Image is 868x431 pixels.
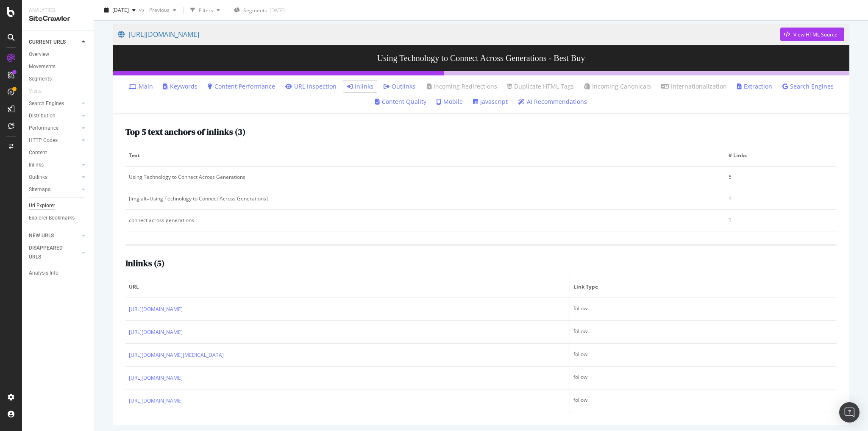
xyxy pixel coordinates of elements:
[129,195,721,203] div: [img.alt=Using Technology to Connect Across Generations]
[29,38,79,47] a: CURRENT URLS
[729,152,831,159] span: # Links
[29,7,87,14] div: Analytics
[729,217,833,224] div: 1
[570,298,837,321] td: follow
[163,82,198,91] a: Keywords
[129,397,183,405] a: [URL][DOMAIN_NAME]
[29,161,79,170] a: Inlinks
[29,269,58,278] div: Analysis Info
[231,3,288,17] button: Segments[DATE]
[243,7,267,14] span: Segments
[29,99,64,108] div: Search Engines
[29,244,72,261] div: DISAPPEARED URLS
[29,111,56,120] div: Distribution
[146,3,180,17] button: Previous
[729,173,833,181] div: 5
[29,185,79,194] a: Sitemaps
[129,173,721,181] div: Using Technology to Connect Across Generations
[29,50,49,59] div: Overview
[29,124,79,133] a: Performance
[146,6,170,14] span: Previous
[518,97,587,106] a: AI Recommendations
[29,50,88,59] a: Overview
[29,201,88,210] a: Url Explorer
[570,321,837,344] td: follow
[793,31,837,38] div: View HTML Source
[29,214,75,222] div: Explorer Bookmarks
[573,283,831,291] span: Link Type
[29,75,88,83] a: Segments
[199,6,213,14] div: Filters
[375,97,426,106] a: Content Quality
[507,82,574,91] a: Duplicate HTML Tags
[125,127,245,136] h2: Top 5 text anchors of inlinks ( 3 )
[129,328,183,336] a: [URL][DOMAIN_NAME]
[839,402,860,423] div: Open Intercom Messenger
[570,389,837,412] td: follow
[118,24,780,45] a: [URL][DOMAIN_NAME]
[780,28,844,41] button: View HTML Source
[29,38,66,47] div: CURRENT URLS
[782,82,834,91] a: Search Engines
[570,344,837,367] td: follow
[584,82,651,91] a: Incoming Canonicals
[129,217,721,224] div: connect across generations
[129,152,719,159] span: Text
[29,231,54,240] div: NEW URLS
[29,87,50,96] a: Visits
[29,201,55,210] div: Url Explorer
[29,136,79,145] a: HTTP Codes
[29,231,79,240] a: NEW URLS
[661,82,727,91] a: Internationalization
[737,82,772,91] a: Extraction
[113,45,849,71] h3: Using Technology to Connect Across Generations - Best Buy
[29,148,88,157] a: Content
[112,6,129,14] span: 2025 Sep. 9th
[29,269,88,278] a: Analysis Info
[473,97,508,106] a: Javascript
[270,7,285,14] div: [DATE]
[29,124,58,133] div: Performance
[129,283,564,291] span: URL
[29,62,88,71] a: Movements
[129,374,183,382] a: [URL][DOMAIN_NAME]
[570,367,837,389] td: follow
[29,62,56,71] div: Movements
[187,3,223,17] button: Filters
[347,82,373,91] a: Inlinks
[29,75,52,83] div: Segments
[285,82,337,91] a: URL Inspection
[101,3,139,17] button: [DATE]
[29,87,42,96] div: Visits
[139,6,146,13] span: vs
[29,161,44,170] div: Inlinks
[29,173,47,182] div: Outlinks
[29,214,88,222] a: Explorer Bookmarks
[426,82,497,91] a: Incoming Redirections
[29,173,79,182] a: Outlinks
[29,99,79,108] a: Search Engines
[129,82,153,91] a: Main
[729,195,833,203] div: 1
[125,259,164,268] h2: Inlinks ( 5 )
[129,351,224,359] a: [URL][DOMAIN_NAME][MEDICAL_DATA]
[29,185,50,194] div: Sitemaps
[29,136,58,145] div: HTTP Codes
[29,244,79,261] a: DISAPPEARED URLS
[384,82,415,91] a: Outlinks
[29,14,87,24] div: SiteCrawler
[437,97,463,106] a: Mobile
[129,305,183,314] a: [URL][DOMAIN_NAME]
[29,111,79,120] a: Distribution
[29,148,47,157] div: Content
[208,82,275,91] a: Content Performance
